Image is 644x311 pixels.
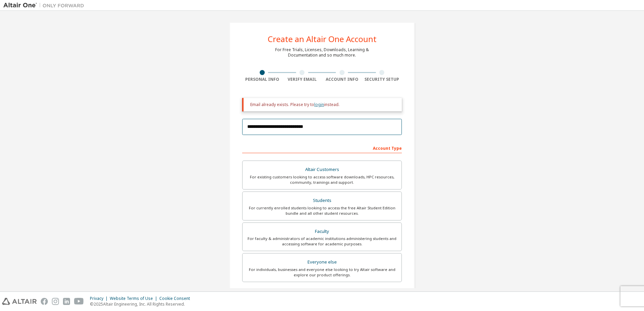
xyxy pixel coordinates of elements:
[275,47,369,58] div: For Free Trials, Licenses, Downloads, Learning & Documentation and so much more.
[159,296,194,301] div: Cookie Consent
[362,77,402,82] div: Security Setup
[247,165,397,174] div: Altair Customers
[90,296,110,301] div: Privacy
[247,236,397,247] div: For faculty & administrators of academic institutions administering students and accessing softwa...
[63,298,70,305] img: linkedin.svg
[322,77,362,82] div: Account Info
[247,267,397,278] div: For individuals, businesses and everyone else looking to try Altair software and explore our prod...
[2,298,37,305] img: altair_logo.svg
[282,77,322,82] div: Verify Email
[247,257,397,267] div: Everyone else
[268,35,377,43] div: Create an Altair One Account
[52,298,59,305] img: instagram.svg
[250,102,396,107] div: Email already exists. Please try to instead.
[314,102,324,107] a: login
[110,296,159,301] div: Website Terms of Use
[247,196,397,205] div: Students
[247,227,397,236] div: Faculty
[3,2,88,9] img: Altair One
[41,298,48,305] img: facebook.svg
[247,205,397,216] div: For currently enrolled students looking to access the free Altair Student Edition bundle and all ...
[74,298,84,305] img: youtube.svg
[90,301,194,307] p: © 2025 Altair Engineering, Inc. All Rights Reserved.
[247,174,397,185] div: For existing customers looking to access software downloads, HPC resources, community, trainings ...
[242,77,282,82] div: Personal Info
[242,142,402,153] div: Account Type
